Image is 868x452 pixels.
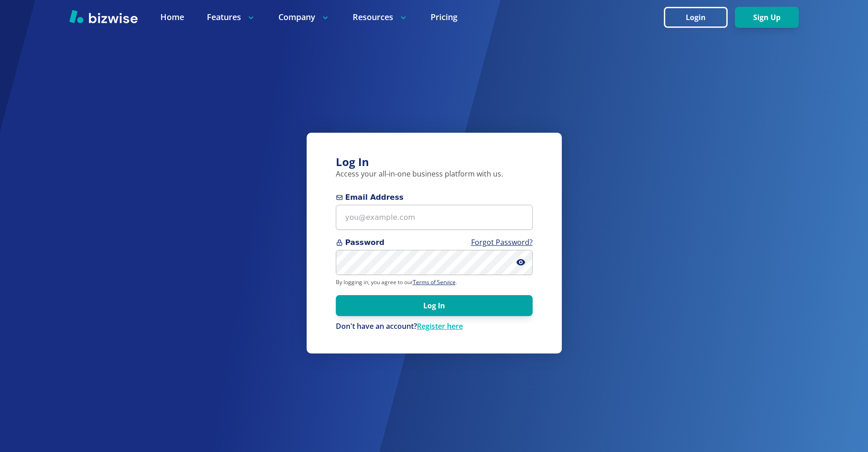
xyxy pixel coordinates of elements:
[278,11,330,23] p: Company
[336,279,533,286] p: By logging in, you agree to our .
[336,295,533,316] button: Log In
[413,278,456,286] a: Terms of Service
[69,10,138,23] img: Bizwise Logo
[664,7,728,28] button: Login
[336,322,533,332] p: Don't have an account?
[336,205,533,230] input: you@example.com
[207,11,256,23] p: Features
[336,237,533,248] span: Password
[471,237,533,247] a: Forgot Password?
[336,322,533,332] div: Don't have an account?Register here
[353,11,408,23] p: Resources
[336,192,533,203] span: Email Address
[160,11,184,23] a: Home
[417,321,463,331] a: Register here
[735,7,799,28] button: Sign Up
[336,169,533,179] p: Access your all-in-one business platform with us.
[735,13,799,22] a: Sign Up
[336,155,533,170] h3: Log In
[431,11,457,23] a: Pricing
[664,13,735,22] a: Login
